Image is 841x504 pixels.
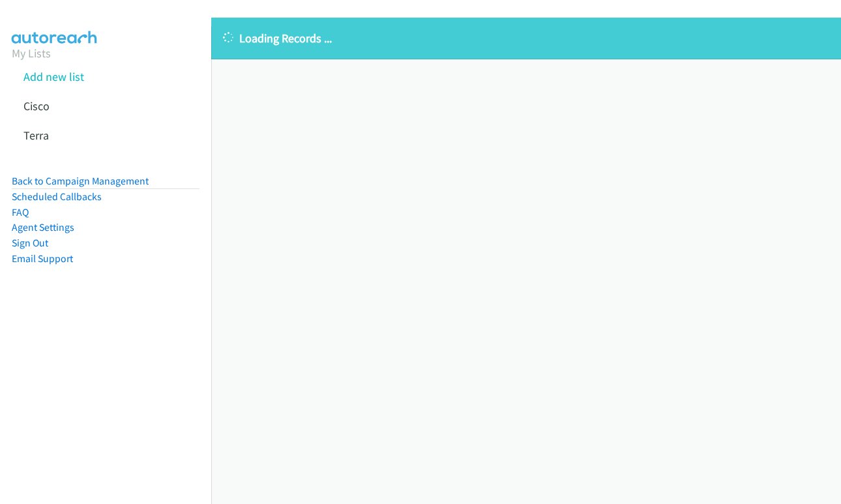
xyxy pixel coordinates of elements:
[12,237,48,249] a: Sign Out
[23,128,49,143] a: Terra
[12,175,149,187] a: Back to Campaign Management
[12,190,102,203] a: Scheduled Callbacks
[12,221,74,233] a: Agent Settings
[23,69,84,84] a: Add new list
[23,98,50,113] a: Cisco
[12,252,73,265] a: Email Support
[12,206,29,218] a: FAQ
[12,46,51,61] a: My Lists
[223,29,829,47] p: Loading Records ...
